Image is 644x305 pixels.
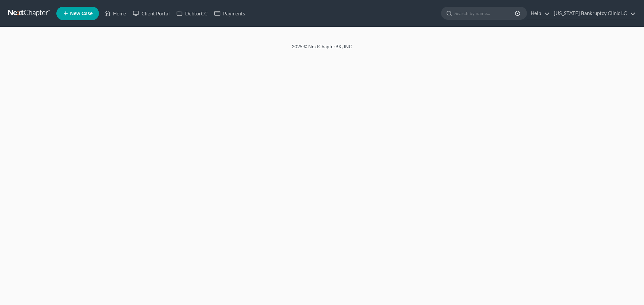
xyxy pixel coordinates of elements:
a: Payments [211,7,249,19]
input: Search by name... [454,7,516,19]
a: Help [527,7,550,19]
span: New Case [70,11,93,16]
a: DebtorCC [173,7,211,19]
a: [US_STATE] Bankruptcy Clinic LC [550,7,636,19]
a: Client Portal [129,7,173,19]
div: 2025 © NextChapterBK, INC [131,43,513,55]
a: Home [101,7,129,19]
